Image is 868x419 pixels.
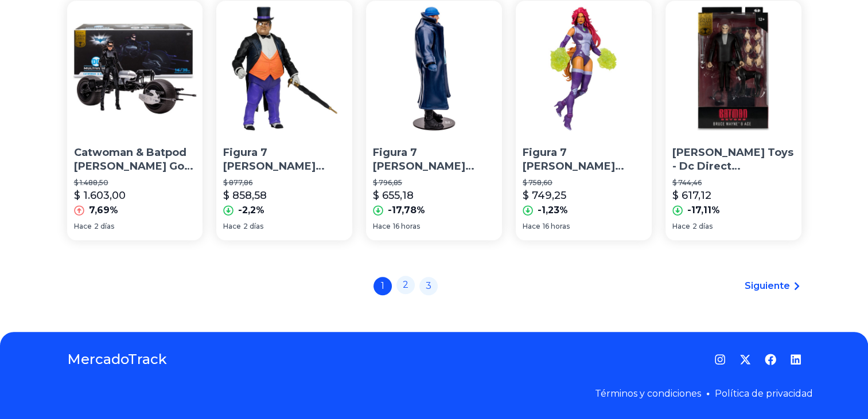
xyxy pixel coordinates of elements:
p: $ 1.488,50 [74,178,196,187]
span: 16 horas [393,222,420,231]
a: Figura 7 Dc Mcfarlane Collector Edition Wv4 StarfireFigura 7 [PERSON_NAME] Collector Edition Wv4 ... [516,1,652,240]
a: MercadoTrack [67,350,167,369]
a: Figura 7 Dc Mcfarlane Collector Wv4 Captain BoomerangFigura 7 [PERSON_NAME] Collector Wv4 Captain... [366,1,502,240]
a: Figura 7 Dc Mcfarlane Collector Edition Wv4 The PenguinFigura 7 [PERSON_NAME] Collector Edition W... [216,1,352,240]
img: Mcfarlane Toys - Dc Direct Bruce Wayne & Ace (batman Beyond) [665,1,801,136]
p: 7,69% [89,203,118,217]
span: Hace [672,222,690,231]
p: -2,2% [238,203,264,217]
span: Hace [373,222,391,231]
p: -17,11% [687,203,720,217]
p: $ 796,85 [373,178,495,187]
p: $ 744,46 [672,178,795,187]
p: Figura 7 [PERSON_NAME] Collector Edition Wv4 The Penguin [223,146,345,174]
p: Figura 7 [PERSON_NAME] Collector Edition Wv4 Starfire [523,146,645,174]
a: Mcfarlane Toys - Dc Direct Bruce Wayne & Ace (batman Beyond)[PERSON_NAME] Toys - Dc Direct [PERSO... [665,1,801,240]
a: Siguiente [745,279,801,293]
span: 2 días [692,222,713,231]
span: Hace [74,222,92,231]
p: -1,23% [538,203,568,217]
span: Hace [523,222,540,231]
a: Términos y condiciones [595,388,701,399]
p: $ 655,18 [373,187,414,203]
p: -17,78% [388,203,425,217]
a: 2 [396,276,415,294]
span: Siguiente [745,279,790,293]
p: $ 877,86 [223,178,345,187]
span: Hace [223,222,241,231]
img: Figura 7 Dc Mcfarlane Collector Wv4 Captain Boomerang [366,1,502,136]
a: Instagram [714,354,726,365]
p: Figura 7 [PERSON_NAME] Collector Wv4 Captain Boomerang [373,146,495,174]
p: $ 1.603,00 [74,187,126,203]
img: Figura 7 Dc Mcfarlane Collector Edition Wv4 The Penguin [216,1,352,136]
a: Política de privacidad [715,388,813,399]
p: $ 858,58 [223,187,267,203]
span: 16 horas [543,222,570,231]
img: Catwoman & Batpod Mcfarlane Gold Label Dc Multiverse [67,1,203,136]
a: Facebook [765,354,776,365]
p: Catwoman & Batpod [PERSON_NAME] Gold Label Dc Multiverse [74,146,196,174]
p: [PERSON_NAME] Toys - Dc Direct [PERSON_NAME] & Ace (batman Beyond) [672,146,795,174]
p: $ 617,12 [672,187,711,203]
span: 2 días [94,222,114,231]
a: 3 [419,277,438,295]
p: $ 749,25 [523,187,566,203]
span: 2 días [243,222,263,231]
img: Figura 7 Dc Mcfarlane Collector Edition Wv4 Starfire [516,1,652,136]
a: LinkedIn [790,354,801,365]
a: Catwoman & Batpod Mcfarlane Gold Label Dc MultiverseCatwoman & Batpod [PERSON_NAME] Gold Label Dc... [67,1,203,240]
p: $ 758,60 [523,178,645,187]
a: Twitter [739,354,751,365]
